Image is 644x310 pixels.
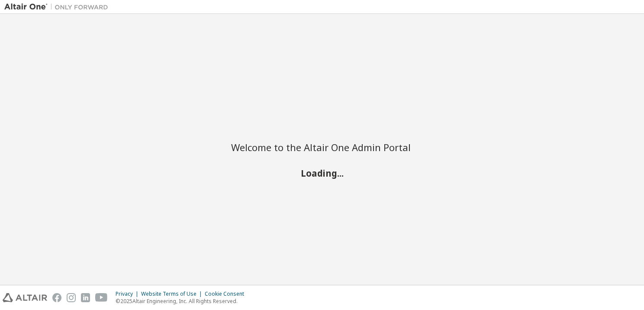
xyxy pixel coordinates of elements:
img: altair_logo.svg [3,293,47,302]
div: Website Terms of Use [141,291,205,297]
img: youtube.svg [95,293,108,302]
img: Altair One [4,3,113,11]
div: Cookie Consent [205,291,249,297]
p: © 2025 Altair Engineering, Inc. All Rights Reserved. [116,297,249,305]
img: linkedin.svg [81,293,90,302]
h2: Welcome to the Altair One Admin Portal [231,141,413,153]
img: facebook.svg [52,293,61,302]
div: Privacy [116,291,141,297]
img: instagram.svg [67,293,76,302]
h2: Loading... [231,168,413,179]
